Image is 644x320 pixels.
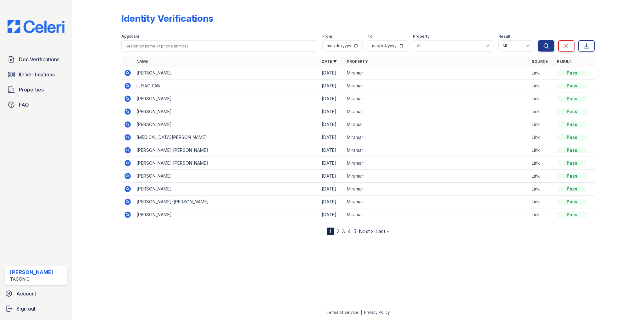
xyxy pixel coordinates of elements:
[557,186,587,192] div: Pass
[319,105,344,118] td: [DATE]
[319,67,344,80] td: [DATE]
[353,228,356,234] a: 5
[319,170,344,183] td: [DATE]
[557,199,587,205] div: Pass
[347,59,368,64] a: Property
[5,68,67,81] a: ID Verifications
[19,101,29,108] span: FAQ
[134,144,319,157] td: [PERSON_NAME] [PERSON_NAME]
[361,310,362,315] div: |
[134,105,319,118] td: [PERSON_NAME]
[5,83,67,96] a: Properties
[336,228,339,234] a: 2
[413,34,430,39] label: Property
[364,310,390,315] a: Privacy Policy
[134,67,319,80] td: [PERSON_NAME]
[134,92,319,105] td: [PERSON_NAME]
[344,157,529,170] td: Miramar
[344,183,529,196] td: Miramar
[319,80,344,92] td: [DATE]
[319,183,344,196] td: [DATE]
[368,34,373,39] label: To
[5,53,67,66] a: Doc Verifications
[344,92,529,105] td: Miramar
[529,183,554,196] td: Link
[319,196,344,208] td: [DATE]
[557,173,587,179] div: Pass
[529,105,554,118] td: Link
[134,208,319,221] td: [PERSON_NAME]
[136,59,148,64] a: Name
[327,228,334,235] div: 1
[529,157,554,170] td: Link
[322,34,332,39] label: From
[134,157,319,170] td: [PERSON_NAME] [PERSON_NAME]
[319,157,344,170] td: [DATE]
[134,183,319,196] td: [PERSON_NAME]
[344,131,529,144] td: Miramar
[3,20,69,33] img: CE_Logo_Blue-a8612792a0a2168367f1c8372b55b34899dd931a85d93a1a3d3e32e68fde9ad4.png
[319,92,344,105] td: [DATE]
[557,212,587,218] div: Pass
[557,70,587,76] div: Pass
[5,98,67,111] a: FAQ
[557,147,587,153] div: Pass
[344,80,529,92] td: Miramar
[557,108,587,115] div: Pass
[19,56,59,63] span: Doc Verifications
[344,196,529,208] td: Miramar
[532,59,548,64] a: Source
[344,105,529,118] td: Miramar
[16,305,36,312] span: Sign out
[344,170,529,183] td: Miramar
[344,67,529,80] td: Miramar
[557,134,587,141] div: Pass
[529,80,554,92] td: Link
[322,59,337,64] a: Date ▼
[529,92,554,105] td: Link
[557,96,587,102] div: Pass
[121,34,139,39] label: Applicant
[529,118,554,131] td: Link
[319,144,344,157] td: [DATE]
[121,40,317,52] input: Search by name or phone number
[134,196,319,208] td: [PERSON_NAME]-[PERSON_NAME]
[529,144,554,157] td: Link
[557,121,587,128] div: Pass
[319,131,344,144] td: [DATE]
[344,144,529,157] td: Miramar
[529,170,554,183] td: Link
[529,131,554,144] td: Link
[121,13,213,24] div: Identity Verifications
[342,228,345,234] a: 3
[359,228,373,234] a: Next ›
[344,118,529,131] td: Miramar
[319,118,344,131] td: [DATE]
[134,170,319,183] td: [PERSON_NAME]
[10,268,53,276] div: [PERSON_NAME]
[3,302,69,315] a: Sign out
[16,290,36,297] span: Account
[19,86,44,93] span: Properties
[557,83,587,89] div: Pass
[557,160,587,166] div: Pass
[529,67,554,80] td: Link
[134,118,319,131] td: [PERSON_NAME]
[19,71,55,78] span: ID Verifications
[529,208,554,221] td: Link
[375,228,389,234] a: Last »
[498,34,510,39] label: Result
[557,59,572,64] a: Result
[10,276,53,282] div: Taconic
[134,131,319,144] td: [MEDICAL_DATA][PERSON_NAME]
[347,228,351,234] a: 4
[326,310,358,315] a: Terms of Service
[529,196,554,208] td: Link
[134,80,319,92] td: LUYAO PAN
[319,208,344,221] td: [DATE]
[344,208,529,221] td: Miramar
[3,287,69,300] a: Account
